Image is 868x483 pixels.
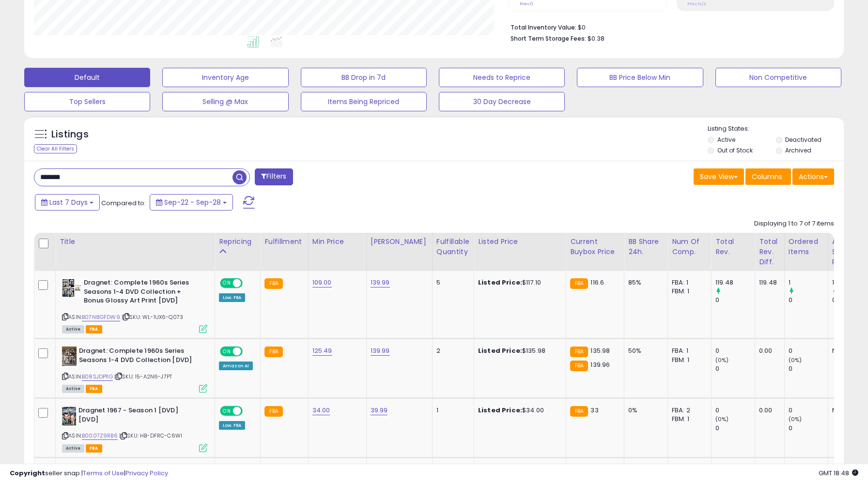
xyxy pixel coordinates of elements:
a: 125.49 [312,346,332,356]
div: FBM: 1 [672,287,704,296]
button: Inventory Age [162,68,288,87]
span: ON [221,347,233,356]
span: 116.6 [590,278,604,287]
div: 0.00 [759,406,777,415]
span: | SKU: HB-DFRC-C6WI [119,432,182,439]
button: Actions [792,168,834,185]
div: FBA: 1 [672,278,704,287]
p: Listing States: [708,124,844,134]
div: Total Rev. Diff. [759,237,780,267]
b: Dragnet: Complete 1960s Series Seasons 1-4 DVD Collection [DVD] [79,347,197,367]
span: 139.96 [590,360,610,369]
div: 1 [789,278,828,287]
a: 34.00 [312,406,330,415]
div: $34.00 [478,406,558,415]
a: Privacy Policy [125,468,168,478]
div: 0 [715,347,755,355]
div: 5 [436,278,466,287]
div: Amazon AI [219,362,253,370]
div: seller snap | | [10,469,168,478]
div: Avg Selling Price [832,237,868,267]
span: Compared to: [101,198,146,208]
a: B08SJDP11G [82,373,113,381]
div: 0% [628,406,660,415]
label: Active [717,136,735,144]
small: Prev: N/A [687,1,706,7]
div: FBA: 2 [672,406,704,415]
div: FBM: 1 [672,415,704,423]
div: Clear All Filters [34,144,77,153]
small: FBA [570,406,588,417]
span: OFF [241,407,257,415]
div: Total Rev. [715,237,751,257]
div: 119.48 [715,278,755,287]
button: Needs to Reprice [439,68,565,87]
b: Dragnet 1967 - Season 1 [DVD] [DVD] [78,406,196,426]
a: 139.99 [371,278,390,287]
a: B0007Z9RB6 [82,432,118,440]
button: Selling @ Max [162,92,288,111]
span: All listings currently available for purchase on Amazon [62,325,84,333]
div: 0 [789,347,828,355]
div: Low. FBA [219,293,245,302]
span: ON [221,279,233,287]
small: Prev: 0 [520,1,533,7]
div: ASIN: [62,406,207,451]
div: Low. FBA [219,421,245,430]
small: (0%) [715,356,729,364]
b: Dragnet: Complete 1960s Series Seasons 1-4 DVD Collection + Bonus Glossy Art Print [DVD] [84,278,201,308]
div: 2 [436,347,466,355]
button: Columns [745,168,791,185]
div: Fulfillable Quantity [436,237,470,257]
div: 85% [628,278,660,287]
span: OFF [241,279,257,287]
button: 30 Day Decrease [439,92,565,111]
button: Sep-22 - Sep-28 [150,194,233,211]
div: ASIN: [62,278,207,332]
div: 0 [789,364,828,373]
button: BB Price Below Min [577,68,703,87]
span: 2025-10-7 18:48 GMT [819,468,858,478]
div: FBM: 1 [672,356,704,364]
small: FBA [570,361,588,371]
b: Listed Price: [478,346,522,355]
small: FBA [570,347,588,357]
span: Columns [752,172,782,181]
div: 1 [436,406,466,415]
small: (0%) [789,356,802,364]
div: 119.48 [759,278,777,287]
div: Fulfillment [264,237,304,247]
button: Top Sellers [24,92,150,111]
div: Current Buybox Price [570,237,620,257]
div: 0 [715,364,755,373]
div: 0 [789,424,828,433]
div: 0 [715,406,755,415]
span: All listings currently available for purchase on Amazon [62,385,84,393]
a: 39.99 [371,406,388,415]
span: All listings currently available for purchase on Amazon [62,444,84,453]
div: $117.10 [478,278,558,287]
div: Title [60,237,211,247]
span: Last 7 Days [49,197,88,207]
strong: Copyright [10,468,45,478]
span: FBA [86,444,102,453]
div: 0 [789,296,828,304]
div: Num of Comp. [672,237,707,257]
b: Short Term Storage Fees: [511,34,586,43]
button: Last 7 Days [35,194,100,211]
div: [PERSON_NAME] [371,237,428,247]
a: 109.00 [312,278,332,287]
div: 0 [715,296,755,304]
small: FBA [264,278,282,289]
small: FBA [264,406,282,417]
b: Total Inventory Value: [511,23,576,31]
div: 50% [628,347,660,355]
a: Terms of Use [83,468,124,478]
div: Repricing [219,237,256,247]
img: 51h4bojZjNL._SL40_.jpg [62,406,76,425]
button: BB Drop in 7d [301,68,427,87]
span: OFF [241,347,257,356]
span: ON [221,407,233,415]
div: Listed Price [478,237,562,247]
span: 33 [590,406,598,415]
